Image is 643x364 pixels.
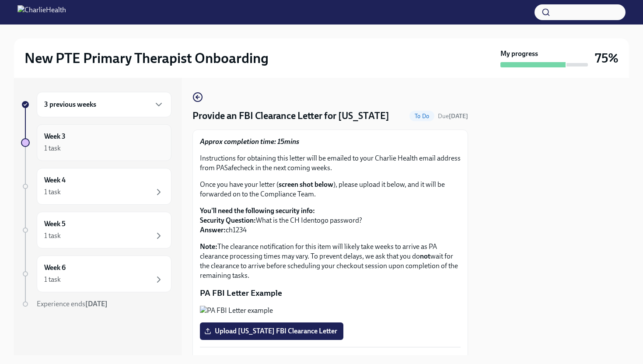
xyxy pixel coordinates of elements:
[420,252,430,260] strong: not
[192,109,389,122] h4: Provide an FBI Clearance Letter for [US_STATE]
[21,255,171,292] a: Week 61 task
[44,219,66,229] h6: Week 5
[21,168,171,205] a: Week 41 task
[438,112,468,120] span: Due
[200,216,256,224] strong: Security Question:
[200,242,461,280] p: The clearance notification for this item will likely take weeks to arrive as PA clearance process...
[200,226,226,234] strong: Answer:
[24,49,269,67] h2: New PTE Primary Therapist Onboarding
[200,180,461,199] p: Once you have your letter ( ), please upload it below, and it will be forwarded on to the Complia...
[449,112,468,120] strong: [DATE]
[200,322,343,340] label: Upload [US_STATE] FBI Clearance Letter
[409,113,434,119] span: To Do
[200,242,217,251] strong: Note:
[44,231,61,241] div: 1 task
[200,206,315,215] strong: You'll need the following security info:
[21,124,171,161] a: Week 31 task
[206,327,337,336] span: Upload [US_STATE] FBI Clearance Letter
[200,154,461,173] p: Instructions for obtaining this letter will be emailed to your Charlie Health email address from ...
[85,300,108,308] strong: [DATE]
[200,137,299,146] strong: Approx completion time: 15mins
[44,275,61,284] div: 1 task
[438,112,468,120] span: September 25th, 2025 10:00
[200,206,461,235] p: What is the CH Identogo password? ch1234
[17,5,66,19] img: CharlieHealth
[44,263,66,273] h6: Week 6
[200,306,461,315] button: Zoom image
[44,100,96,109] h6: 3 previous weeks
[37,300,108,308] span: Experience ends
[279,180,333,189] strong: screen shot below
[21,212,171,248] a: Week 51 task
[200,287,461,299] p: PA FBI Letter Example
[595,50,619,66] h3: 75%
[37,92,171,117] div: 3 previous weeks
[44,143,61,153] div: 1 task
[44,132,66,141] h6: Week 3
[44,187,61,197] div: 1 task
[44,175,66,185] h6: Week 4
[500,49,538,59] strong: My progress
